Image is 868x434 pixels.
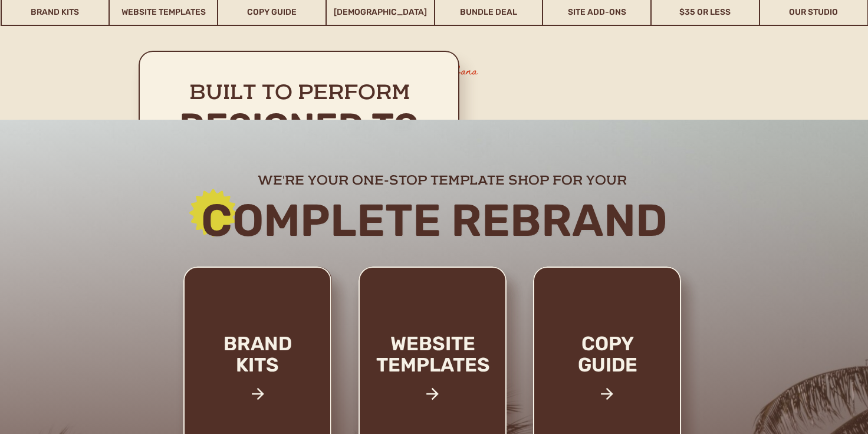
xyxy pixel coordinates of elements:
h2: Designed to [153,107,446,149]
a: website templates [356,333,510,401]
h2: we're your one-stop template shop for your [173,172,711,186]
h2: Built to perform [153,82,446,107]
a: copy guide [553,333,662,415]
a: brand kits [208,333,307,415]
h2: Complete rebrand [116,196,753,244]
